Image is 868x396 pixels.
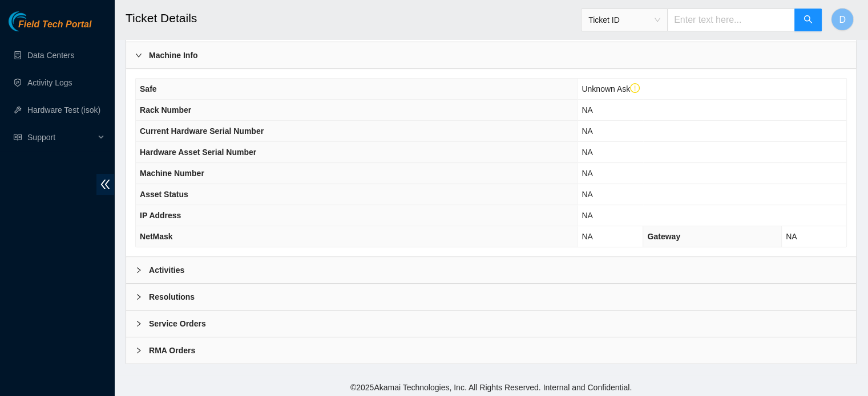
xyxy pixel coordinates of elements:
a: Activity Logs [27,78,72,87]
button: search [794,9,822,31]
img: Akamai Technologies [9,11,58,31]
span: right [135,293,142,300]
span: Gateway [647,232,680,241]
div: Resolutions [126,284,856,310]
span: Current Hardware Serial Number [140,126,264,136]
span: NA [582,169,592,178]
span: Safe [140,84,157,93]
a: Akamai TechnologiesField Tech Portal [9,21,91,35]
span: read [14,133,22,141]
span: right [135,347,142,354]
span: Support [27,126,95,149]
span: double-left [96,174,114,195]
a: Data Centers [27,51,74,60]
b: Resolutions [149,291,195,303]
span: Ticket ID [588,11,660,28]
span: NetMask [140,232,173,241]
span: Unknown Ask [582,84,640,93]
span: Machine Number [140,169,204,178]
span: right [135,267,142,273]
span: Field Tech Portal [18,19,91,30]
span: NA [786,232,797,241]
div: Machine Info [126,42,856,68]
div: Service Orders [126,311,856,337]
span: IP Address [140,211,181,220]
span: right [135,52,142,59]
span: exclamation-circle [630,83,640,93]
span: NA [582,126,592,136]
span: Rack Number [140,105,191,115]
span: Asset Status [140,190,188,199]
span: NA [582,190,592,199]
div: RMA Orders [126,337,856,364]
span: NA [582,211,592,220]
span: D [839,13,846,27]
span: NA [582,105,592,115]
a: Hardware Test (isok) [27,105,100,115]
span: NA [582,148,592,157]
div: Activities [126,257,856,283]
span: search [804,15,813,26]
b: Service Orders [149,317,206,330]
span: right [135,320,142,327]
b: Machine Info [149,49,198,62]
b: RMA Orders [149,344,195,357]
button: D [831,8,854,31]
span: Hardware Asset Serial Number [140,148,256,157]
b: Activities [149,264,184,276]
span: NA [582,232,592,241]
input: Enter text here... [667,9,795,31]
